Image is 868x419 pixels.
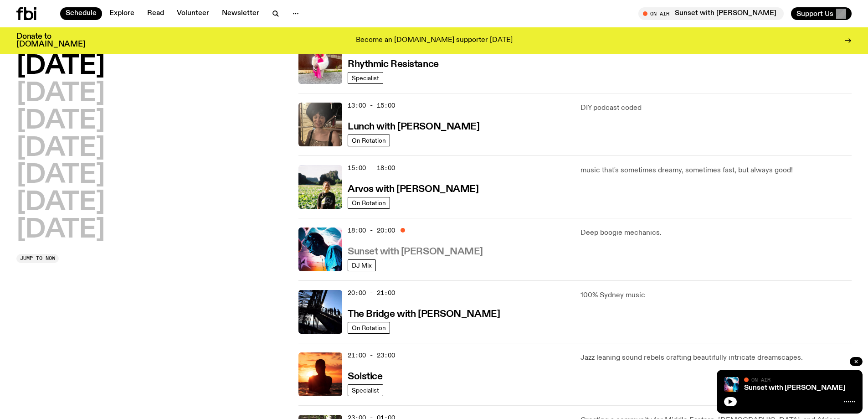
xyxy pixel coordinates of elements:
h3: Arvos with [PERSON_NAME] [348,185,478,194]
span: Jump to now [20,256,55,261]
img: Simon Caldwell stands side on, looking downwards. He has headphones on. Behind him is a brightly ... [298,228,342,271]
a: Newsletter [216,7,265,20]
h3: Rhythmic Resistance [348,60,439,69]
p: Become an [DOMAIN_NAME] supporter [DATE] [356,36,513,45]
button: [DATE] [16,190,105,216]
h3: Lunch with [PERSON_NAME] [348,122,479,132]
img: Simon Caldwell stands side on, looking downwards. He has headphones on. Behind him is a brightly ... [724,377,739,392]
a: Specialist [348,72,383,84]
span: DJ Mix [352,262,372,269]
h3: Sunset with [PERSON_NAME] [348,247,483,257]
img: Attu crouches on gravel in front of a brown wall. They are wearing a white fur coat with a hood, ... [298,40,342,84]
span: 20:00 - 21:00 [348,289,395,297]
a: Volunteer [171,7,215,20]
button: [DATE] [16,136,105,161]
p: DIY podcast coded [580,103,852,114]
img: A girl standing in the ocean as waist level, staring into the rise of the sun. [298,352,342,396]
button: On AirSunset with [PERSON_NAME] [638,7,784,20]
span: Support Us [796,10,833,18]
button: [DATE] [16,109,105,134]
p: Deep boogie mechanics. [580,228,852,238]
p: Jazz leaning sound rebels crafting beautifully intricate dreamscapes. [580,352,852,363]
a: Sunset with [PERSON_NAME] [348,245,483,257]
a: Lunch with [PERSON_NAME] [348,120,479,132]
button: [DATE] [16,217,105,243]
p: 100% Sydney music [580,290,852,301]
a: Specialist [348,384,383,396]
a: On Rotation [348,197,390,209]
span: On Rotation [352,199,386,206]
button: [DATE] [16,81,105,107]
span: On Rotation [352,324,386,331]
button: Jump to now [16,254,59,263]
button: [DATE] [16,54,105,79]
a: Explore [104,7,140,20]
a: Arvos with [PERSON_NAME] [348,183,478,194]
a: Schedule [60,7,102,20]
span: 13:00 - 15:00 [348,101,395,110]
h3: Solstice [348,372,382,382]
span: Specialist [352,387,379,393]
span: 21:00 - 23:00 [348,351,395,360]
span: 15:00 - 18:00 [348,164,395,172]
img: People climb Sydney's Harbour Bridge [298,290,342,334]
a: Sunset with [PERSON_NAME] [744,384,845,392]
a: Read [142,7,169,20]
span: On Air [751,377,770,383]
span: 18:00 - 20:00 [348,226,395,235]
a: DJ Mix [348,259,376,271]
h3: The Bridge with [PERSON_NAME] [348,310,500,319]
a: Rhythmic Resistance [348,58,439,69]
a: The Bridge with [PERSON_NAME] [348,308,500,319]
button: [DATE] [16,163,105,188]
h3: Donate to [DOMAIN_NAME] [16,33,85,48]
span: On Rotation [352,137,386,144]
p: music that's sometimes dreamy, sometimes fast, but always good! [580,165,852,176]
span: Specialist [352,74,379,81]
img: Bri is smiling and wearing a black t-shirt. She is standing in front of a lush, green field. Ther... [298,165,342,209]
a: On Rotation [348,322,390,334]
a: On Rotation [348,134,390,146]
button: Support Us [791,7,852,20]
a: Solstice [348,370,382,382]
